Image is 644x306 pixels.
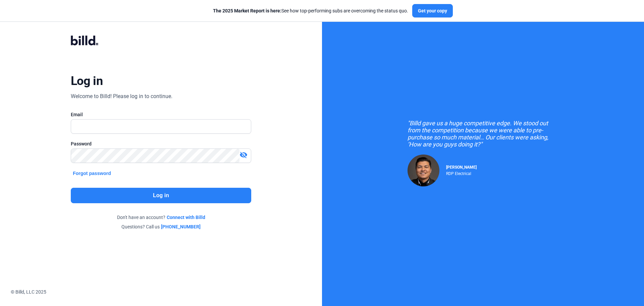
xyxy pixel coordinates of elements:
div: "Billd gave us a huge competitive edge. We stood out from the competition because we were able to... [408,120,558,148]
button: Forgot password [71,170,113,177]
span: [PERSON_NAME] [446,165,477,170]
mat-icon: visibility_off [239,151,248,159]
a: [PHONE_NUMBER] [161,223,201,230]
div: Password [71,140,251,147]
button: Get your copy [412,4,453,17]
div: Log in [71,74,103,88]
div: Questions? Call us [71,223,251,230]
button: Log in [71,188,251,203]
img: Raul Pacheco [408,155,439,186]
div: Welcome to Billd! Please log in to continue. [71,92,172,100]
span: The 2025 Market Report is here: [213,8,281,13]
div: Don't have an account? [71,214,251,221]
div: RDP Electrical [446,170,477,176]
div: Email [71,111,251,118]
a: Connect with Billd [167,214,205,221]
div: See how top-performing subs are overcoming the status quo. [213,7,408,14]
